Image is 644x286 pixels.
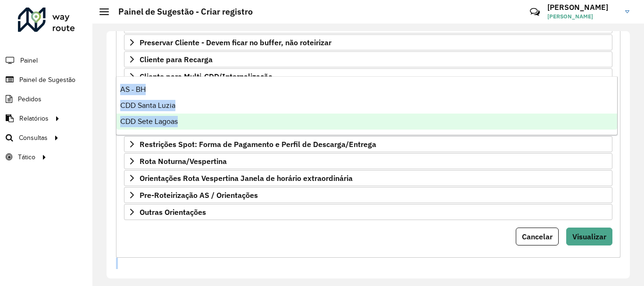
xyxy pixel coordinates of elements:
[124,170,612,186] a: Orientações Rota Vespertina Janela de horário extraordinária
[140,174,353,182] span: Orientações Rota Vespertina Janela de horário extraordinária
[525,2,545,22] a: Contato Rápido
[19,133,48,143] span: Consultas
[124,34,612,50] a: Preservar Cliente - Devem ficar no buffer, não roteirizar
[19,114,49,123] span: Relatórios
[572,232,606,241] span: Visualizar
[124,136,612,152] a: Restrições Spot: Forma de Pagamento e Perfil de Descarga/Entrega
[124,204,612,220] a: Outras Orientações
[547,12,618,21] span: [PERSON_NAME]
[109,7,253,17] h2: Painel de Sugestão - Criar registro
[124,187,612,203] a: Pre-Roteirização AS / Orientações
[140,140,376,148] span: Restrições Spot: Forma de Pagamento e Perfil de Descarga/Entrega
[18,94,41,104] span: Pedidos
[116,76,618,135] ng-dropdown-panel: Options list
[547,3,618,12] h3: [PERSON_NAME]
[516,228,559,245] button: Cancelar
[140,56,213,63] span: Cliente para Recarga
[124,68,612,84] a: Cliente para Multi-CDD/Internalização
[120,85,146,93] span: AS - BH
[140,191,258,199] span: Pre-Roteirização AS / Orientações
[18,152,35,162] span: Tático
[19,75,75,85] span: Painel de Sugestão
[20,56,38,65] span: Painel
[140,39,331,46] span: Preservar Cliente - Devem ficar no buffer, não roteirizar
[124,51,612,67] a: Cliente para Recarga
[120,117,178,125] span: CDD Sete Lagoas
[140,157,227,165] span: Rota Noturna/Vespertina
[566,228,612,245] button: Visualizar
[140,73,272,80] span: Cliente para Multi-CDD/Internalização
[120,101,175,109] span: CDD Santa Luzia
[522,232,553,241] span: Cancelar
[140,208,206,216] span: Outras Orientações
[124,153,612,169] a: Rota Noturna/Vespertina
